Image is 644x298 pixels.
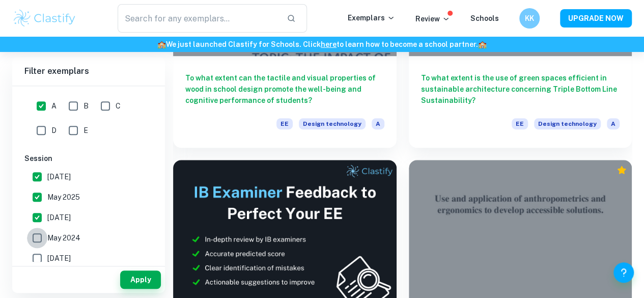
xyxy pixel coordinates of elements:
[47,192,80,203] span: May 2025
[12,8,77,29] img: Clastify logo
[83,100,89,112] span: B
[116,100,121,112] span: C
[478,40,487,48] span: 🏫
[47,232,80,243] span: May 2024
[519,8,540,29] button: KK
[421,72,620,106] h6: To what extent is the use of green spaces efficient in sustainable architecture concerning Triple...
[512,118,528,129] span: EE
[47,212,71,223] span: [DATE]
[24,153,153,164] h6: Session
[524,13,536,24] h6: KK
[120,270,161,289] button: Apply
[51,100,57,112] span: A
[348,12,395,23] p: Exemplars
[534,118,601,129] span: Design technology
[470,14,499,22] a: Schools
[157,40,166,48] span: 🏫
[47,171,71,182] span: [DATE]
[372,118,384,129] span: A
[560,9,632,28] button: UPGRADE NOW
[12,57,165,86] h6: Filter exemplars
[47,253,71,264] span: [DATE]
[2,39,642,50] h6: We just launched Clastify for Schools. Click to learn how to become a school partner.
[607,118,620,129] span: A
[118,4,278,33] input: Search for any exemplars...
[617,165,627,175] div: Premium
[185,72,384,106] h6: To what extent can the tactile and visual properties of wood in school design promote the well-be...
[299,118,366,129] span: Design technology
[276,118,293,129] span: EE
[321,40,337,48] a: here
[83,125,88,136] span: E
[613,262,634,283] button: Help and Feedback
[415,13,450,24] p: Review
[51,125,57,136] span: D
